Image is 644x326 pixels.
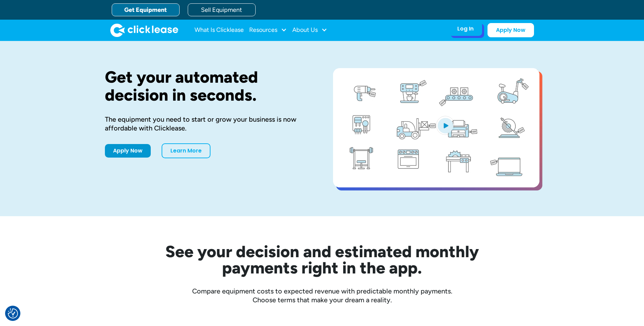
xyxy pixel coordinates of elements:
[457,25,474,32] div: Log In
[8,308,18,319] button: Consent Preferences
[110,23,178,37] a: home
[333,68,539,187] a: open lightbox
[487,23,534,37] a: Apply Now
[8,308,18,319] img: Revisit consent button
[110,23,178,37] img: Clicklease logo
[105,68,311,104] h1: Get your automated decision in seconds.
[249,23,287,37] div: Resources
[132,243,512,276] h2: See your decision and estimated monthly payments right in the app.
[195,23,244,37] a: What Is Clicklease
[436,116,455,135] img: Blue play button logo on a light blue circular background
[105,287,539,304] div: Compare equipment costs to expected revenue with predictable monthly payments. Choose terms that ...
[292,23,327,37] div: About Us
[162,143,210,158] a: Learn More
[188,3,256,16] a: Sell Equipment
[105,144,151,158] a: Apply Now
[112,3,180,16] a: Get Equipment
[105,115,311,133] div: The equipment you need to start or grow your business is now affordable with Clicklease.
